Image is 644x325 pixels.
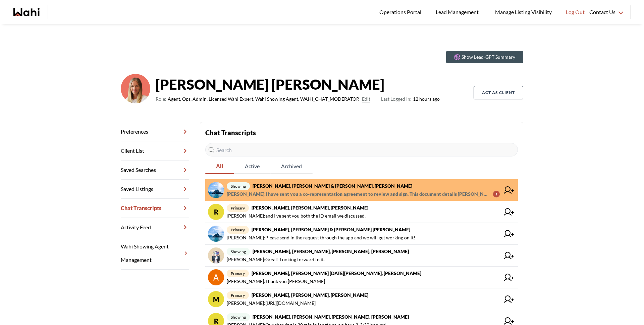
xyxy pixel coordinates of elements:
[227,226,249,234] span: primary
[121,218,189,237] a: Activity Feed
[13,8,40,16] a: Wahi homepage
[208,269,224,285] img: chat avatar
[227,204,249,212] span: primary
[566,8,585,16] span: Log Out
[270,159,313,174] button: Archived
[379,8,424,16] span: Operations Portal
[227,299,316,307] span: [PERSON_NAME] : [URL][DOMAIN_NAME]
[208,182,224,198] img: chat avatar
[252,292,368,298] strong: [PERSON_NAME], [PERSON_NAME], [PERSON_NAME]
[227,182,250,190] span: showing
[205,288,518,310] a: Mprimary[PERSON_NAME], [PERSON_NAME], [PERSON_NAME][PERSON_NAME]:[URL][DOMAIN_NAME]
[234,159,270,174] button: Active
[252,205,368,211] strong: [PERSON_NAME], [PERSON_NAME], [PERSON_NAME]
[208,226,224,242] img: chat avatar
[208,291,224,307] div: M
[205,267,518,288] a: primary[PERSON_NAME], [PERSON_NAME] [DATE][PERSON_NAME], [PERSON_NAME][PERSON_NAME]:Thank you [PE...
[121,180,189,199] a: Saved Listings
[121,122,189,141] a: Preferences
[474,86,523,99] button: Act as Client
[205,159,234,174] button: All
[121,74,150,103] img: 0f07b375cde2b3f9.png
[205,129,256,137] strong: Chat Transcripts
[121,160,189,180] a: Saved Searches
[234,159,270,173] span: Active
[253,183,412,189] strong: [PERSON_NAME], [PERSON_NAME] & [PERSON_NAME], [PERSON_NAME]
[205,223,518,245] a: primary[PERSON_NAME], [PERSON_NAME] & [PERSON_NAME] [PERSON_NAME][PERSON_NAME]:Please send in the...
[227,277,325,285] span: [PERSON_NAME] : Thank you [PERSON_NAME]
[208,247,224,264] img: chat avatar
[205,201,518,223] a: Rprimary[PERSON_NAME], [PERSON_NAME], [PERSON_NAME][PERSON_NAME]:and I've sent you both the ID em...
[227,291,249,299] span: primary
[156,74,440,94] strong: [PERSON_NAME] [PERSON_NAME]
[270,159,313,173] span: Archived
[493,191,500,197] div: 1
[253,248,409,254] strong: [PERSON_NAME], [PERSON_NAME], [PERSON_NAME], [PERSON_NAME]
[208,204,224,220] div: R
[381,95,440,103] span: 12 hours ago
[227,256,325,264] span: [PERSON_NAME] : Great! Looking forward to it.
[253,314,409,320] strong: [PERSON_NAME], [PERSON_NAME], [PERSON_NAME], [PERSON_NAME]
[252,270,421,276] strong: [PERSON_NAME], [PERSON_NAME] [DATE][PERSON_NAME], [PERSON_NAME]
[227,270,249,277] span: primary
[227,313,250,321] span: showing
[205,179,518,201] a: showing[PERSON_NAME], [PERSON_NAME] & [PERSON_NAME], [PERSON_NAME][PERSON_NAME]:I have sent you a...
[227,248,250,256] span: showing
[121,237,189,270] a: Wahi Showing Agent Management
[227,190,488,198] span: [PERSON_NAME] : I have sent you a co-representation agreement to review and sign. This document d...
[156,95,166,103] span: Role:
[446,51,523,63] button: Show Lead-GPT Summary
[493,8,554,16] span: Manage Listing Visibility
[121,199,189,218] a: Chat Transcripts
[205,143,518,156] input: Search
[121,141,189,160] a: Client List
[252,227,410,232] strong: [PERSON_NAME], [PERSON_NAME] & [PERSON_NAME] [PERSON_NAME]
[462,54,515,60] p: Show Lead-GPT Summary
[205,159,234,173] span: All
[381,96,412,102] span: Last Logged In:
[227,212,366,220] span: [PERSON_NAME] : and I've sent you both the ID email we discussed.
[436,8,481,16] span: Lead Management
[227,234,415,242] span: [PERSON_NAME] : Please send in the request through the app and we will get working on it!
[205,245,518,267] a: showing[PERSON_NAME], [PERSON_NAME], [PERSON_NAME], [PERSON_NAME][PERSON_NAME]:Great! Looking for...
[362,95,370,103] button: Edit
[168,95,359,103] span: Agent, Ops, Admin, Licensed Wahi Expert, Wahi Showing Agent, WAHI_CHAT_MODERATOR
